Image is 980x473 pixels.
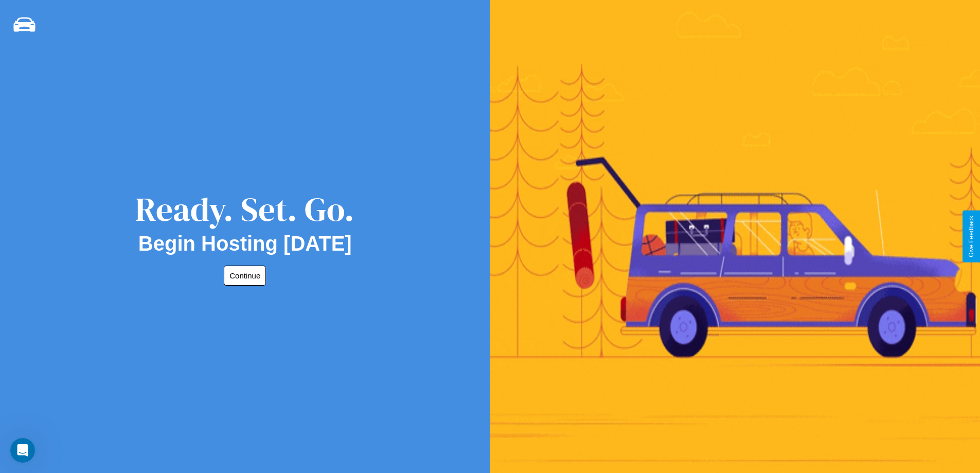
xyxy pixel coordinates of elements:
div: Give Feedback [968,216,975,257]
button: Continue [224,266,266,286]
h2: Begin Hosting [DATE] [138,232,352,255]
iframe: Intercom live chat [10,438,35,463]
div: Ready. Set. Go. [135,186,354,232]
